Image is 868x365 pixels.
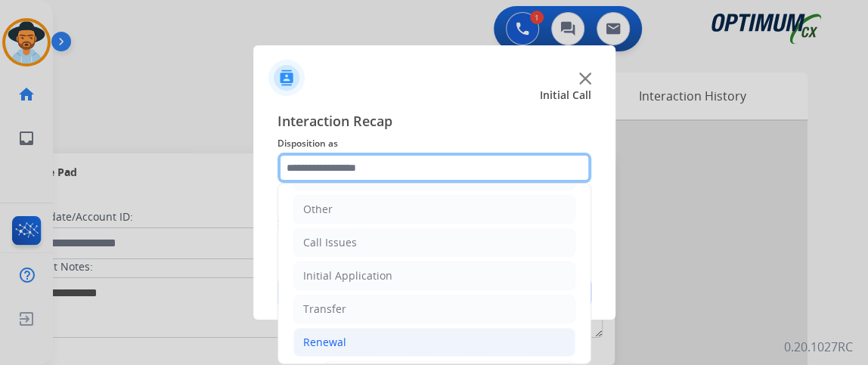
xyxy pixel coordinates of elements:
div: Renewal [303,335,346,350]
span: Interaction Recap [277,110,591,135]
p: 0.20.1027RC [784,338,853,356]
div: Other [303,202,333,217]
div: Transfer [303,302,346,317]
div: Call Issues [303,235,357,250]
span: Initial Call [540,88,591,103]
div: Initial Application [303,268,392,283]
span: Disposition as [277,135,591,153]
img: contactIcon [268,60,305,96]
